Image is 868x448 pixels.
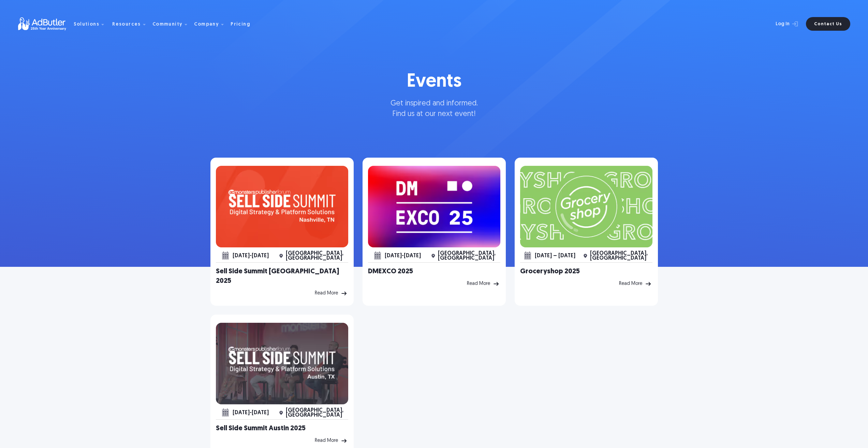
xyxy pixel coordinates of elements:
div: Pricing [231,22,250,27]
div: [DATE] – [DATE] [535,254,575,258]
p: Get inspired and informed. [391,99,478,109]
div: Read More [467,281,490,286]
a: Log In [757,17,802,31]
a: [DATE]-[DATE] [GEOGRAPHIC_DATA], [GEOGRAPHIC_DATA] DMEXCO 2025 Read More [363,158,506,306]
div: Solutions [74,13,110,35]
div: Read More [619,281,642,286]
div: [DATE]-[DATE] [385,254,421,258]
h2: Sell Side Summit [GEOGRAPHIC_DATA] 2025 [216,267,348,286]
h2: Sell Side Summit Austin 2025 [216,424,348,433]
a: Contact Us [806,17,850,31]
h1: Events [391,69,478,95]
h2: DMEXCO 2025 [368,267,500,276]
div: Company [194,13,229,35]
div: [GEOGRAPHIC_DATA], [GEOGRAPHIC_DATA] [590,251,652,261]
div: Resources [112,22,141,27]
div: Solutions [74,22,100,27]
div: Company [194,22,219,27]
div: Community [152,22,183,27]
a: [DATE]-[DATE] [GEOGRAPHIC_DATA], [GEOGRAPHIC_DATA] Sell Side Summit [GEOGRAPHIC_DATA] 2025 Read More [210,158,354,306]
div: Read More [315,438,338,443]
div: [GEOGRAPHIC_DATA], [GEOGRAPHIC_DATA] [286,251,348,261]
p: Find us at our next event! [391,109,478,120]
h2: Groceryshop 2025 [520,267,652,276]
div: Community [152,13,193,35]
div: [DATE]-[DATE] [233,254,269,258]
a: [DATE] – [DATE] [GEOGRAPHIC_DATA], [GEOGRAPHIC_DATA] Groceryshop 2025 Read More [515,158,658,306]
div: [GEOGRAPHIC_DATA], [GEOGRAPHIC_DATA] [438,251,500,261]
div: Read More [315,291,338,296]
div: Resources [112,13,151,35]
div: [GEOGRAPHIC_DATA], [GEOGRAPHIC_DATA] [286,408,348,418]
div: [DATE]-[DATE] [233,410,269,415]
a: Pricing [231,21,256,27]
